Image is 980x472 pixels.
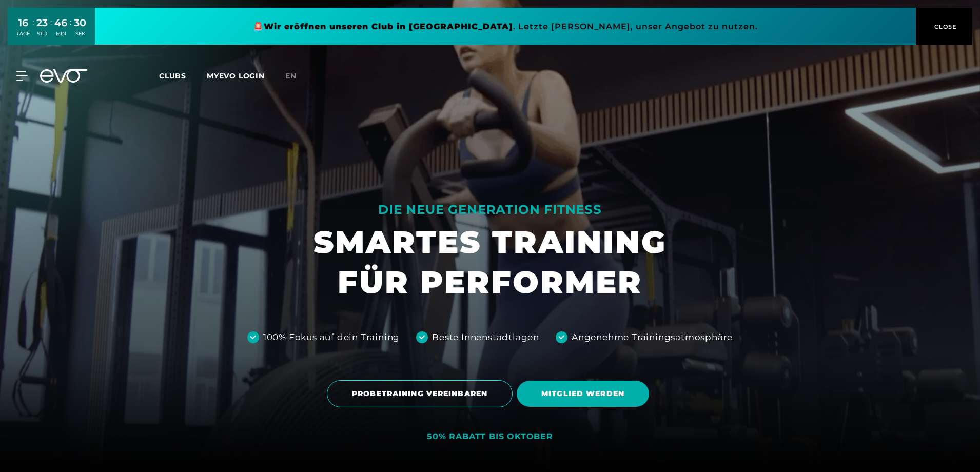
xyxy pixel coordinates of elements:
[285,70,309,82] a: en
[16,30,30,37] div: TAGE
[263,331,400,344] div: 100% Fokus auf dein Training
[70,16,71,44] div: :
[50,16,52,44] div: :
[932,22,957,31] span: CLOSE
[916,8,972,45] button: CLOSE
[207,71,265,81] a: MYEVO LOGIN
[54,15,67,30] div: 46
[313,202,667,218] div: DIE NEUE GENERATION FITNESS
[36,30,48,37] div: STD
[159,71,186,81] span: Clubs
[541,388,624,399] span: MITGLIED WERDEN
[352,388,487,399] span: PROBETRAINING VEREINBAREN
[572,331,733,344] div: Angenehme Trainingsatmosphäre
[285,71,297,81] span: en
[427,431,553,442] div: 50% RABATT BIS OKTOBER
[327,372,517,415] a: PROBETRAINING VEREINBAREN
[74,30,86,37] div: SEK
[159,71,207,81] a: Clubs
[74,15,86,30] div: 30
[432,331,539,344] div: Beste Innenstadtlagen
[36,15,48,30] div: 23
[517,373,653,415] a: MITGLIED WERDEN
[16,15,30,30] div: 16
[54,30,67,37] div: MIN
[32,16,34,44] div: :
[313,222,667,302] h1: SMARTES TRAINING FÜR PERFORMER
